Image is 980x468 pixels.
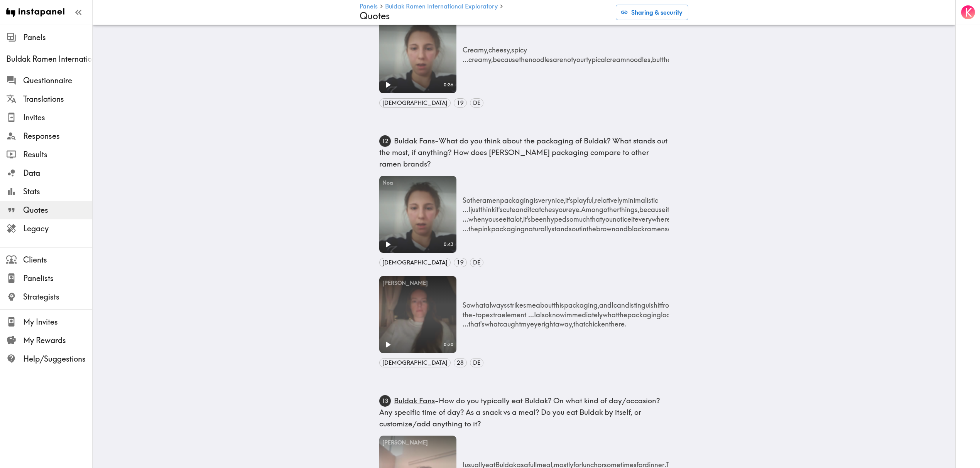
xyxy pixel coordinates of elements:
span: [DEMOGRAPHIC_DATA] [380,258,450,267]
span: Help/Suggestions [23,354,92,364]
span: [DEMOGRAPHIC_DATA] [380,99,450,107]
span: My Invites [23,316,92,327]
span: Translations [23,94,92,104]
a: Panels [360,3,378,10]
span: Quotes [23,205,92,215]
h4: Quotes [360,10,610,22]
span: What do you think about the packaging of Buldak? What stands out the most, if anything? How does ... [379,136,667,168]
span: 28 [454,359,466,367]
button: K [960,5,976,20]
span: Buldak Fans [394,136,435,145]
span: K [965,6,972,19]
text: 13 [382,397,388,404]
p: So what always strikes me about this packaging, and I can distinguish it from other packaging, is... [463,300,923,329]
button: Sharing & security [616,5,688,20]
span: My Rewards [23,335,92,346]
span: Data [23,168,92,178]
span: Responses [23,131,92,141]
div: [PERSON_NAME] [379,276,456,290]
text: 12 [382,138,388,145]
button: Play [379,236,396,253]
span: Questionnaire [23,75,92,86]
button: Play [379,76,396,93]
span: Results [23,149,92,160]
span: Clients [23,254,92,265]
div: Noa [379,176,456,190]
span: Invites [23,112,92,123]
span: Strategists [23,291,92,302]
p: So the ramen packaging is very nice, it's playful, relatively minimalistic ... I just think it's ... [463,195,792,234]
span: - [379,396,660,428]
span: Panels [23,32,92,43]
span: DE [470,258,483,267]
span: Panelists [23,273,92,284]
span: 19 [454,258,466,267]
a: Buldak Ramen International Exploratory [385,3,498,10]
span: Buldak Ramen International Exploratory [6,54,92,64]
span: [DEMOGRAPHIC_DATA] [380,359,450,367]
span: 0:36 [444,81,455,88]
span: 0:50 [444,341,455,348]
span: DE [470,99,483,107]
span: 0:43 [444,241,455,248]
span: DE [470,359,483,367]
span: Legacy [23,223,92,234]
div: [PERSON_NAME] [379,436,456,450]
span: How do you typically eat Buldak? On what kind of day/occasion? Any specific time of day? As a sna... [379,396,660,428]
span: Buldak Fans [394,396,435,405]
span: - [379,136,667,168]
button: Play [379,336,396,353]
span: 19 [454,99,466,107]
span: Stats [23,186,92,197]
